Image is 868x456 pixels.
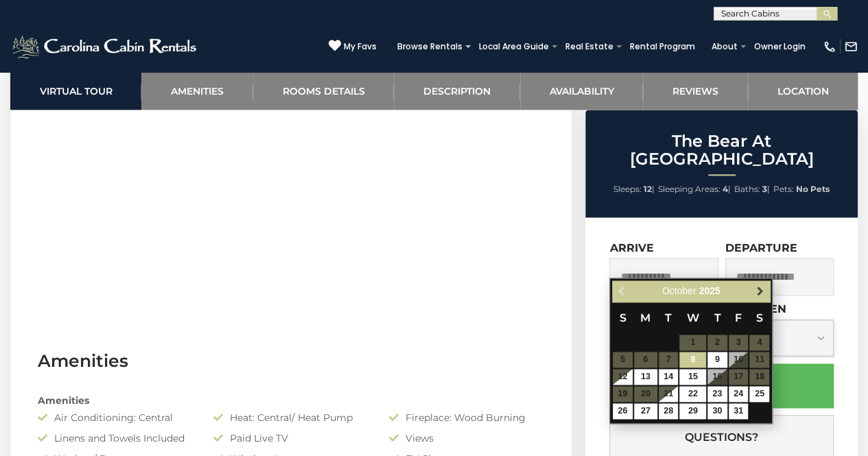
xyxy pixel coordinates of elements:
[725,241,797,254] label: Departure
[634,403,657,419] a: 27
[707,386,727,402] a: 23
[613,403,633,419] a: 26
[472,37,556,56] a: Local Area Guide
[723,184,728,194] strong: 4
[747,37,812,56] a: Owner Login
[734,184,760,194] span: Baths:
[203,411,379,424] div: Heat: Central/ Heat Pump
[659,403,679,419] a: 28
[329,39,377,53] a: My Favs
[665,311,672,324] span: Tuesday
[844,40,858,53] img: mail-regular-white.png
[659,386,679,402] a: 21
[658,180,731,198] li: |
[729,386,749,402] a: 24
[756,311,763,324] span: Saturday
[679,403,705,419] a: 29
[203,431,379,445] div: Paid Live TV
[10,33,200,60] img: White-1-2.png
[658,184,720,194] span: Sleeping Areas:
[640,311,650,324] span: Monday
[27,411,203,424] div: Air Conditioning: Central
[623,37,702,56] a: Rental Program
[729,403,749,419] a: 31
[613,180,655,198] li: |
[634,369,657,385] a: 13
[619,311,626,324] span: Sunday
[10,72,141,110] a: Virtual Tour
[27,431,203,445] div: Linens and Towels Included
[707,352,727,368] a: 9
[520,72,643,110] a: Availability
[344,40,377,53] span: My Favs
[823,40,836,53] img: phone-regular-white.png
[589,132,854,169] h2: The Bear At [GEOGRAPHIC_DATA]
[394,72,519,110] a: Description
[390,37,469,56] a: Browse Rentals
[679,352,705,368] a: 8
[748,72,858,110] a: Location
[613,184,642,194] span: Sleeps:
[707,403,727,419] a: 30
[659,369,679,385] a: 14
[796,184,830,194] strong: No Pets
[679,369,705,385] a: 15
[643,72,747,110] a: Reviews
[559,37,620,56] a: Real Estate
[751,283,769,300] a: Next
[755,285,766,296] span: Next
[699,285,720,296] span: 2025
[773,184,794,194] span: Pets:
[705,37,744,56] a: About
[679,386,705,402] a: 22
[735,311,742,324] span: Friday
[27,394,554,407] div: Amenities
[714,311,720,324] span: Thursday
[749,386,769,402] a: 25
[609,241,653,254] label: Arrive
[687,311,699,324] span: Wednesday
[734,180,770,198] li: |
[141,72,253,110] a: Amenities
[644,184,652,194] strong: 12
[613,369,633,385] a: 12
[379,411,554,424] div: Fireplace: Wood Burning
[38,349,544,373] h3: Amenities
[253,72,394,110] a: Rooms Details
[662,285,696,296] span: October
[379,431,554,445] div: Views
[762,184,767,194] strong: 3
